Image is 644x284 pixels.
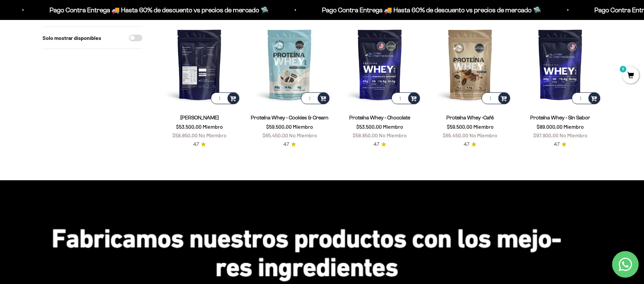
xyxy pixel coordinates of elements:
mark: 0 [619,65,627,73]
a: Proteína Whey - Cookies & Cream [251,115,328,120]
span: $65.450,00 [262,132,288,138]
span: 4.7 [193,141,199,148]
a: 4.74.7 de 5.0 estrellas [193,141,206,148]
span: $65.450,00 [443,132,468,138]
span: 4.7 [283,141,289,148]
span: $59.500,00 [266,123,292,130]
a: Proteína Whey - Sin Sabor [530,115,590,120]
a: [PERSON_NAME] [180,115,219,120]
p: Pago Contra Entrega 🚚 Hasta 60% de descuento vs precios de mercado 🛸 [25,5,244,15]
a: 4.74.7 de 5.0 estrellas [464,141,476,148]
a: 4.74.7 de 5.0 estrellas [554,141,566,148]
span: Miembro [383,123,403,130]
span: No Miembro [199,132,227,138]
a: 4.74.7 de 5.0 estrellas [283,141,296,148]
span: No Miembro [379,132,407,138]
span: $53.500,00 [176,123,202,130]
span: No Miembro [469,132,497,138]
p: Pago Contra Entrega 🚚 Hasta 60% de descuento vs precios de mercado 🛸 [297,5,517,15]
label: Solo mostrar disponibles [43,34,101,42]
img: Proteína Whey - Vainilla [158,23,241,105]
span: 4.7 [554,141,560,148]
span: Miembro [293,123,313,130]
span: $89.000,00 [537,123,563,130]
span: Miembro [473,123,494,130]
span: Miembro [563,123,584,130]
span: No Miembro [289,132,317,138]
a: Proteína Whey - Chocolate [349,115,410,120]
a: 4.74.7 de 5.0 estrellas [374,141,386,148]
span: 4.7 [464,141,469,148]
a: Proteína Whey -Café [446,115,494,120]
span: 4.7 [374,141,379,148]
span: $58.850,00 [172,132,198,138]
span: $58.850,00 [353,132,378,138]
span: $53.500,00 [356,123,382,130]
span: $97.900,00 [533,132,559,138]
a: 0 [622,72,639,79]
span: $59.500,00 [447,123,472,130]
span: Miembro [203,123,223,130]
span: No Miembro [560,132,587,138]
